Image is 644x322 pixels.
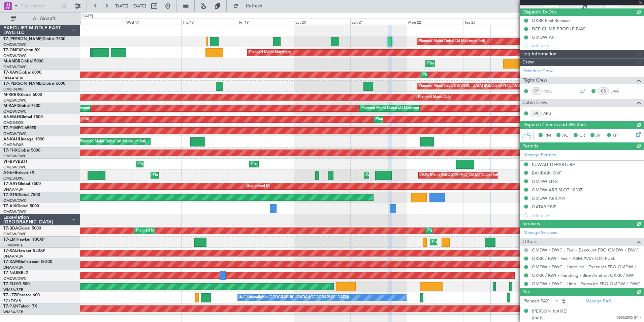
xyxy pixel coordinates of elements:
a: OMDW/DWC [3,154,27,159]
span: T7-PJ29 [3,304,19,308]
a: OMDW/DWC [3,53,27,58]
span: A6-MAH [3,115,20,119]
span: M-RRRR [3,93,19,97]
a: T7-BDAGlobal 5000 [3,226,41,231]
a: OMDB/DXB [3,120,24,125]
a: WMSA/SZB [3,310,23,315]
a: OMDW/DWC [3,165,27,170]
span: M-RAFI [3,104,18,108]
div: Wed 24 [520,19,576,25]
span: VP-BVV [3,160,18,164]
a: OMDB/DXB [3,142,24,147]
a: OMDB/DXB [3,87,24,92]
a: T7-ONEXFalcon 8X [3,48,40,52]
a: M-AMBRGlobal 5000 [3,59,43,63]
div: Planned Maint [GEOGRAPHIC_DATA] ([GEOGRAPHIC_DATA]) [153,170,259,180]
div: Planned Maint [GEOGRAPHIC_DATA] ([GEOGRAPHIC_DATA] Intl) [419,81,531,91]
span: M-AMBR [3,59,21,63]
div: Planned Maint Dubai (Al Maktoum Intl) [251,159,318,169]
div: Sun 21 [350,19,407,25]
a: OMDW/DWC [3,131,27,136]
a: T7-XALHawker 850XP [3,249,45,253]
span: T7-EMI [3,238,17,242]
div: Planned Maint [GEOGRAPHIC_DATA] [432,237,496,247]
button: Refresh [230,1,270,11]
a: T7-AIXGlobal 5000 [3,204,39,208]
div: Mon 22 [407,19,463,25]
span: A6-KAH [3,137,19,141]
div: Planned Maint Dubai (Al Maktoum Intl) [427,226,494,236]
a: T7-LZZIPraetor 600 [3,293,40,297]
div: Fri 19 [238,19,294,25]
input: Trip Number [21,1,59,11]
div: Planned Maint Dubai (Al Maktoum Intl) [136,226,202,236]
span: T7-XAN [3,71,19,75]
a: DNAA/ABV [3,187,23,192]
a: T7-XANGlobal 6000 [3,71,41,75]
div: Planned Maint Nurnberg [249,48,291,58]
span: T7-GTS [3,193,17,197]
a: WMSA/SZB [3,287,23,292]
a: DNAA/ABV [3,254,23,259]
div: Planned Maint Dubai (Al Maktoum Intl) [423,70,489,80]
div: Planned Maint Dubai (Al Maktoum Intl) [419,36,485,47]
a: OMDW/DWC [3,109,27,114]
a: OMDW/DWC [3,276,27,281]
a: A6-KAHLineage 1000 [3,137,44,141]
a: DNAA/ABV [3,76,23,81]
span: T7-ONEX [3,48,21,52]
div: A/C Unavailable [GEOGRAPHIC_DATA] ([GEOGRAPHIC_DATA]) [239,293,349,303]
a: M-RAFIGlobal 7500 [3,104,40,108]
a: OMDW/DWC [3,209,27,214]
span: Refresh [240,4,268,8]
a: EGLF/FAB [3,298,21,303]
div: AOG Maint [366,170,386,180]
div: Planned Maint [GEOGRAPHIC_DATA] ([GEOGRAPHIC_DATA] Intl) [376,114,488,125]
a: M-RRRRGlobal 6000 [3,93,42,97]
div: Planned Maint Dubai (Al Maktoum Intl) [427,59,494,69]
a: VP-BVVBBJ1 [3,160,28,164]
span: T7-XAM [3,260,19,264]
span: A6-EFI [3,171,16,175]
a: OMDW/DWC [3,64,27,70]
div: Planned Maint Dubai (Al Maktoum Intl) [80,137,146,147]
a: T7-GTSGlobal 7500 [3,193,40,197]
a: T7-NASBBJ2 [3,271,28,275]
div: Sat 20 [294,19,350,25]
a: OMDB/DXB [3,176,24,181]
a: T7-[PERSON_NAME]Global 6000 [3,82,65,86]
span: All Aircraft [18,16,71,21]
span: T7-LZZI [3,293,17,297]
span: T7-P1MP [3,126,20,130]
a: OMDW/DWC [3,232,27,237]
div: [DATE] [82,14,93,19]
a: OMDW/DWC [3,42,27,47]
div: Tue 16 [69,19,125,25]
a: T7-PJ29Falcon 7X [3,304,37,308]
a: LFMN/NCE [3,243,23,248]
span: T7-AAY [3,182,18,186]
a: OMDW/DWC [3,98,27,103]
div: Tue 23 [463,19,519,25]
span: T7-FHX [3,149,18,153]
a: A6-EFIFalcon 7X [3,171,34,175]
span: T7-XAL [3,249,17,253]
span: T7-AIX [3,204,16,208]
span: T7-ELLY [3,282,18,286]
button: All Aircraft [7,13,73,24]
a: DNAA/ABV [3,265,23,270]
div: Planned Maint Dubai (Al Maktoum Intl) [138,159,205,169]
span: T7-[PERSON_NAME] [3,37,42,41]
a: T7-P1MPG-650ER [3,126,37,130]
div: AOG Maint [GEOGRAPHIC_DATA] (Dubai Intl) [420,170,499,180]
a: T7-ELLYG-550 [3,282,30,286]
div: Thu 18 [181,19,237,25]
span: T7-BDA [3,226,18,231]
a: T7-EMIHawker 900XP [3,238,44,242]
div: Planned Maint Dubai (Al Maktoum Intl) [361,103,428,113]
a: T7-[PERSON_NAME]Global 7500 [3,37,65,41]
span: T7-[PERSON_NAME] [3,82,42,86]
a: T7-XAMGulfstream G-200 [3,260,52,264]
a: T7-FHXGlobal 5000 [3,149,40,153]
span: [DATE] - [DATE] [115,3,146,9]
